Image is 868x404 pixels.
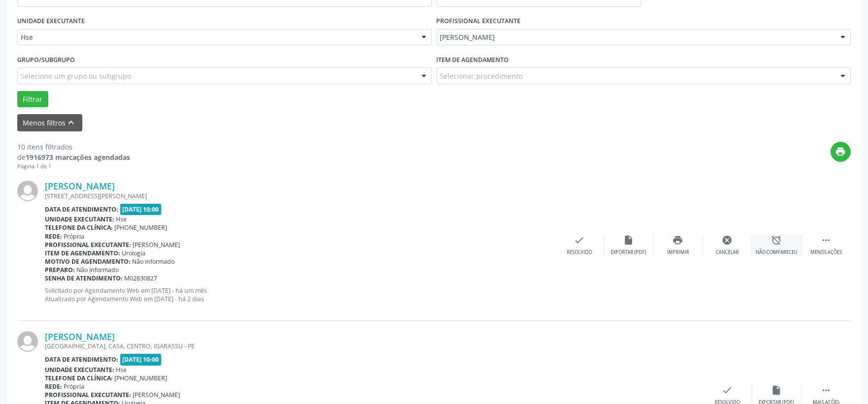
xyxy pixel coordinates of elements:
[17,331,38,352] img: img
[810,249,842,256] div: Menos ações
[125,274,158,282] span: M02830827
[45,366,114,374] b: Unidade executante:
[771,235,782,246] i: alarm_off
[45,355,118,364] b: Data de atendimento:
[45,342,703,350] div: [GEOGRAPHIC_DATA], CASA, CENTRO, IGARASSU - PE
[567,249,592,256] div: Resolvido
[45,223,113,232] b: Telefone da clínica:
[45,391,131,399] b: Profissional executante:
[437,14,521,29] label: PROFISSIONAL EXECUTANTE
[667,249,689,256] div: Imprimir
[673,235,684,246] i: print
[716,249,739,256] div: Cancelar
[45,205,118,214] b: Data de atendimento:
[831,142,851,162] button: print
[440,32,831,42] span: [PERSON_NAME]
[45,266,75,274] b: Preparo:
[45,249,120,257] b: Item de agendamento:
[17,52,75,67] label: Grupo/Subgrupo
[45,241,131,249] b: Profissional executante:
[115,374,168,382] span: [PHONE_NUMBER]
[45,331,115,342] a: [PERSON_NAME]
[574,235,585,246] i: check
[45,181,115,191] a: [PERSON_NAME]
[624,235,634,246] i: insert_drive_file
[756,249,798,256] div: Não compareceu
[45,232,62,241] b: Rede:
[64,382,85,391] span: Própria
[45,374,113,382] b: Telefone da clínica:
[17,181,38,201] img: img
[116,366,127,374] span: Hse
[17,162,130,171] div: Página 1 de 1
[115,223,168,232] span: [PHONE_NUMBER]
[122,249,146,257] span: Urologia
[26,153,130,162] strong: 1916973 marcações agendadas
[440,71,523,81] span: Selecionar procedimento
[771,385,782,396] i: insert_drive_file
[437,52,509,67] label: Item de agendamento
[45,215,114,223] b: Unidade executante:
[821,385,832,396] i: 
[120,354,162,365] span: [DATE] 10:00
[133,241,180,249] span: [PERSON_NAME]
[77,266,119,274] span: Não informado
[17,142,130,152] div: 10 itens filtrados
[722,385,733,396] i: check
[116,215,127,223] span: Hse
[45,257,131,266] b: Motivo de agendamento:
[821,235,832,246] i: 
[17,91,48,108] button: Filtrar
[45,286,555,303] p: Solicitado por Agendamento Web em [DATE] - há um mês Atualizado por Agendamento Web em [DATE] - h...
[21,71,131,81] span: Selecione um grupo ou subgrupo
[722,235,733,246] i: cancel
[64,232,85,241] span: Própria
[17,114,82,131] button: Menos filtroskeyboard_arrow_up
[611,249,647,256] div: Exportar (PDF)
[66,117,77,128] i: keyboard_arrow_up
[133,257,175,266] span: Não informado
[835,146,846,157] i: print
[17,152,130,162] div: de
[45,382,62,391] b: Rede:
[21,32,412,42] span: Hse
[120,204,162,215] span: [DATE] 10:00
[133,391,180,399] span: [PERSON_NAME]
[17,14,85,29] label: UNIDADE EXECUTANTE
[45,192,555,200] div: [STREET_ADDRESS][PERSON_NAME]
[45,274,123,282] b: Senha de atendimento:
